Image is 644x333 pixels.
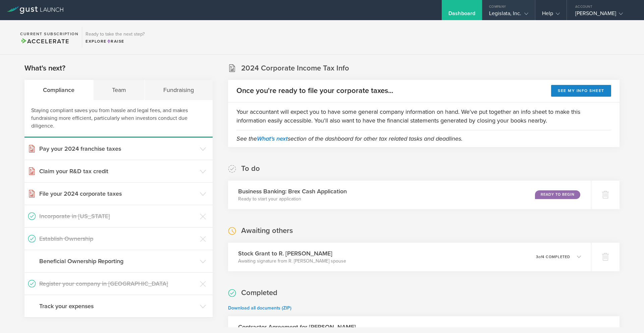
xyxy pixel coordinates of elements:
[257,135,288,142] a: What's next
[241,63,349,73] h2: 2024 Corporate Income Tax Info
[448,10,475,20] div: Dashboard
[238,249,346,258] h3: Stock Grant to R. [PERSON_NAME]
[39,144,197,153] h3: Pay your 2024 franchise taxes
[39,234,197,243] h3: Establish Ownership
[241,164,260,174] h2: To do
[241,288,277,298] h2: Completed
[39,189,197,198] h3: File your 2024 corporate taxes
[535,190,580,199] div: Ready to Begin
[238,258,346,265] p: Awaiting signature from R. [PERSON_NAME] spouse
[39,212,197,221] h3: Incorporate in [US_STATE]
[551,85,611,97] button: See my info sheet
[610,301,644,333] iframe: Chat Widget
[86,32,145,37] h3: Ready to take the next step?
[24,63,65,73] h2: What's next?
[39,257,197,266] h3: Beneficial Ownership Reporting
[39,167,197,176] h3: Claim your R&D tax credit
[238,196,347,202] p: Ready to start your application
[228,181,591,209] div: Business Banking: Brex Cash ApplicationReady to start your applicationReady to Begin
[107,39,124,44] span: Raise
[238,187,347,196] h3: Business Banking: Brex Cash Application
[24,100,213,138] div: Staying compliant saves you from hassle and legal fees, and makes fundraising more efficient, par...
[86,38,145,44] div: Explore
[39,302,197,311] h3: Track your expenses
[145,80,213,100] div: Fundraising
[39,279,197,288] h3: Register your company in [GEOGRAPHIC_DATA]
[238,323,356,331] h3: Contractor Agreement for [PERSON_NAME]
[536,255,570,259] p: 3 4 completed
[94,80,145,100] div: Team
[489,10,528,20] div: Legislata, Inc.
[538,255,542,259] em: of
[241,226,293,236] h2: Awaiting others
[24,80,94,100] div: Compliance
[542,10,560,20] div: Help
[20,38,69,45] span: Accelerate
[575,10,632,20] div: [PERSON_NAME]
[82,27,148,48] div: Ready to take the next step?ExploreRaise
[228,305,291,311] a: Download all documents (ZIP)
[236,107,611,125] p: Your accountant will expect you to have some general company information on hand. We've put toget...
[236,135,463,142] em: See the section of the dashboard for other tax related tasks and deadlines.
[20,32,78,36] h2: Current Subscription
[236,86,393,96] h2: Once you're ready to file your corporate taxes...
